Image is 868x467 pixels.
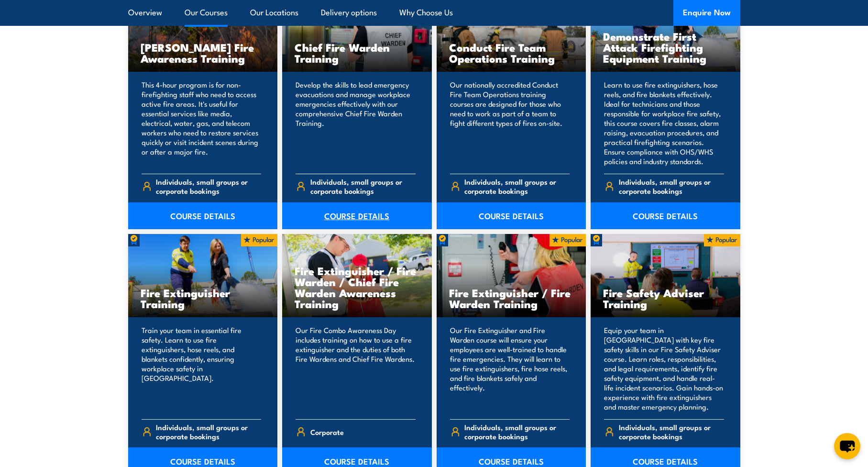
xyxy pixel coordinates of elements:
[310,177,416,195] span: Individuals, small groups or corporate bookings
[464,423,570,441] span: Individuals, small groups or corporate bookings
[449,287,574,309] h3: Fire Extinguisher / Fire Warden Training
[142,80,262,166] p: This 4-hour program is for non-firefighting staff who need to access active fire areas. It's usef...
[141,42,265,64] h3: [PERSON_NAME] Fire Awareness Training
[295,42,419,64] h3: Chief Fire Warden Training
[141,287,265,309] h3: Fire Extinguisher Training
[295,265,419,309] h3: Fire Extinguisher / Fire Warden / Chief Fire Warden Awareness Training
[156,177,261,195] span: Individuals, small groups or corporate bookings
[619,177,724,195] span: Individuals, small groups or corporate bookings
[128,202,278,229] a: COURSE DETAILS
[437,202,586,229] a: COURSE DETAILS
[834,433,860,459] button: chat-button
[450,325,570,411] p: Our Fire Extinguisher and Fire Warden course will ensure your employees are well-trained to handl...
[142,325,262,411] p: Train your team in essential fire safety. Learn to use fire extinguishers, hose reels, and blanke...
[604,325,724,411] p: Equip your team in [GEOGRAPHIC_DATA] with key fire safety skills in our Fire Safety Adviser cours...
[156,423,261,441] span: Individuals, small groups or corporate bookings
[464,177,570,195] span: Individuals, small groups or corporate bookings
[450,80,570,166] p: Our nationally accredited Conduct Fire Team Operations training courses are designed for those wh...
[619,423,724,441] span: Individuals, small groups or corporate bookings
[449,42,574,64] h3: Conduct Fire Team Operations Training
[282,202,432,229] a: COURSE DETAILS
[591,202,740,229] a: COURSE DETAILS
[603,287,728,309] h3: Fire Safety Adviser Training
[603,31,728,64] h3: Demonstrate First Attack Firefighting Equipment Training
[296,80,416,166] p: Develop the skills to lead emergency evacuations and manage workplace emergencies effectively wit...
[604,80,724,166] p: Learn to use fire extinguishers, hose reels, and fire blankets effectively. Ideal for technicians...
[310,424,344,439] span: Corporate
[296,325,416,411] p: Our Fire Combo Awareness Day includes training on how to use a fire extinguisher and the duties o...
